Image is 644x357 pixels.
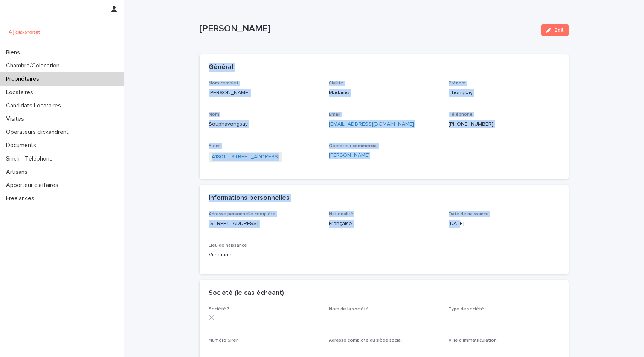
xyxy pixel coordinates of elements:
[209,212,276,216] span: Adresse personnelle complète
[200,23,535,34] p: [PERSON_NAME]
[449,120,560,128] p: [PHONE_NUMBER]
[3,169,34,176] p: Artisans
[449,81,466,86] span: Prénom
[3,89,39,96] p: Locataires
[329,112,340,117] span: Email
[329,81,343,86] span: Civilité
[329,89,440,97] p: Madame
[3,155,59,162] p: Sinch - Téléphone
[6,25,43,40] img: UCB0brd3T0yccxBKYDjQ
[209,112,219,117] span: Nom
[3,142,42,149] p: Documents
[209,194,290,202] h2: Informations personnelles
[554,28,564,33] span: Edit
[449,212,489,216] span: Date de naissance
[3,75,45,83] p: Propriétaires
[3,129,75,136] p: Operateurs clickandrent
[212,153,279,161] a: A1801 - [STREET_ADDRESS]
[449,346,560,354] p: -
[209,220,320,228] p: [STREET_ADDRESS]
[209,307,229,311] span: Société ?
[3,195,40,202] p: Freelances
[209,144,221,148] span: Biens
[209,346,320,354] p: -
[449,220,560,228] p: [DATE]
[449,315,560,323] p: -
[209,63,233,72] h2: Général
[329,144,378,148] span: Opérateur commercial
[449,338,497,343] span: Ville d'immatriculation
[329,307,369,311] span: Nom de la société
[329,121,414,127] a: [EMAIL_ADDRESS][DOMAIN_NAME]
[329,220,440,228] p: Française
[449,112,473,117] span: Téléphone
[449,89,560,97] p: Thongsay
[329,346,440,354] p: -
[209,120,320,128] p: Souphavongsay
[209,338,239,343] span: Numéro Siren
[209,243,247,248] span: Lieu de naissance
[3,62,66,69] p: Chambre/Colocation
[209,289,284,297] h2: Société (le cas échéant)
[209,81,238,86] span: Nom complet
[329,338,402,343] span: Adresse complète du siège social
[329,212,353,216] span: Nationalité
[449,307,484,311] span: Type de société
[329,315,440,323] p: -
[329,152,370,159] a: [PERSON_NAME]
[209,89,320,97] p: [PERSON_NAME]
[3,182,64,189] p: Apporteur d'affaires
[3,102,67,109] p: Candidats Locataires
[3,115,30,123] p: Visites
[209,251,320,259] p: Vientiane
[3,49,26,56] p: Biens
[541,24,569,36] button: Edit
